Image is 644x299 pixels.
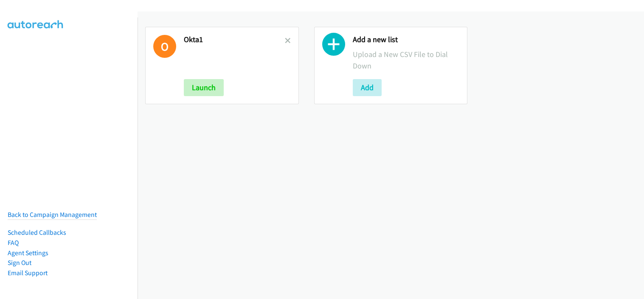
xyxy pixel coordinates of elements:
[8,211,97,219] a: Back to Campaign Management
[8,259,31,267] a: Sign Out
[353,35,460,45] h2: Add a new list
[8,239,19,247] a: FAQ
[353,79,382,96] button: Add
[184,35,285,45] h2: Okta1
[184,79,224,96] button: Launch
[8,228,66,236] a: Scheduled Callbacks
[353,48,460,71] p: Upload a New CSV File to Dial Down
[153,35,176,58] h1: O
[8,249,48,257] a: Agent Settings
[8,269,48,277] a: Email Support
